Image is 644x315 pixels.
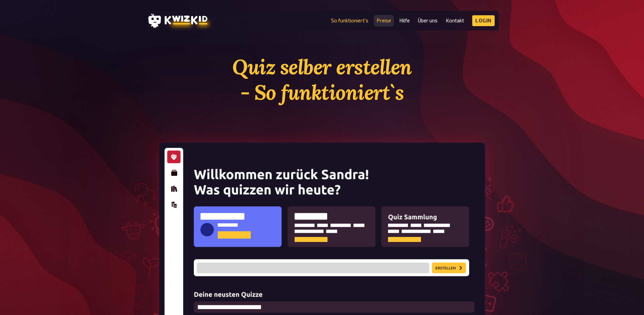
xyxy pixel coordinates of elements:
a: Login [472,15,495,26]
a: Hilfe [399,18,410,23]
a: Preise [376,18,391,23]
a: Über uns [418,18,438,23]
h1: Quiz selber erstellen - So funktioniert`s [159,54,485,105]
a: Kontakt [446,18,464,23]
a: So funktioniert's [331,18,368,23]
